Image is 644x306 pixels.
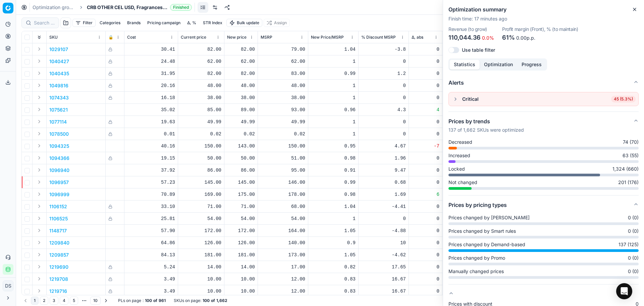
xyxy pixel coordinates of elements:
p: 1040427 [49,58,69,65]
div: 64.86 [127,239,175,246]
div: 0.96 [311,106,356,113]
div: 172.00 [181,227,221,234]
button: Expand [35,118,43,126]
button: Expand [35,166,43,174]
button: 1219708 [49,276,68,282]
div: 0 [412,264,439,270]
button: 1077114 [49,119,67,125]
span: Prices changed by [PERSON_NAME] [448,214,530,221]
div: 143.00 [227,143,255,149]
div: 20.16 [127,82,175,89]
dt: Revenue (to grow) [448,27,494,32]
button: Expand [35,251,43,259]
button: Expand [35,226,43,234]
div: 145.00 [181,179,221,186]
div: -4.88 [361,227,406,234]
button: Expand [35,69,43,77]
span: Increased [448,152,470,159]
div: -3.8 [361,46,406,53]
button: Expand all [35,33,43,41]
div: 82.00 [227,70,255,77]
div: 173.00 [261,252,305,258]
div: 30.41 [127,46,175,53]
div: 0 [412,252,439,258]
div: 0.02 [181,131,221,137]
div: 0 [361,82,406,89]
div: 49.99 [227,119,255,125]
span: 1,324 (660) [612,166,639,172]
div: 86.00 [181,167,221,174]
div: 51.00 [261,155,305,162]
div: 10.00 [227,276,255,282]
div: 1.04 [311,203,356,210]
button: 1219690 [49,264,68,270]
div: Prices by pricing types [448,214,639,284]
button: Expand [35,130,43,138]
div: 1.04 [311,46,356,53]
h5: Prices by trends [448,117,524,125]
div: 38.00 [261,94,305,101]
button: 1219716 [49,288,67,295]
p: 1029107 [49,46,68,53]
button: 1096957 [49,179,69,186]
div: 48.00 [227,82,255,89]
strong: of [153,298,157,303]
div: 19.63 [127,119,175,125]
div: 181.00 [181,252,221,258]
div: 0 [361,94,406,101]
button: Expand [35,81,43,89]
div: 0.9 [311,239,356,246]
button: Expand [35,287,43,295]
p: 1209857 [49,252,69,258]
div: 0.68 [361,179,406,186]
div: 0 [412,203,439,210]
button: Expand [35,154,43,162]
p: 1078500 [49,131,69,137]
div: 40.16 [127,143,175,149]
div: 0 [412,179,439,186]
div: 164.00 [261,227,305,234]
button: 1148717 [49,227,67,234]
a: Optimization groups [33,4,75,11]
span: Decreased [448,139,472,145]
div: 0.83 [311,288,356,295]
button: 1106152 [49,203,67,210]
span: MSRP [261,35,272,40]
div: 84.13 [127,252,175,258]
div: 126.00 [181,239,221,246]
button: Assign [264,19,290,27]
button: Prices by pricing types [448,195,639,214]
div: Alerts [448,92,639,112]
div: 1.69 [361,191,406,198]
span: Locked [448,166,465,172]
div: 6 [412,191,439,198]
span: New price [227,35,247,40]
span: SKUs on page : [174,298,201,303]
button: Brands [124,19,143,27]
p: 1094325 [49,143,69,149]
div: 50.00 [181,155,221,162]
div: 10.00 [181,276,221,282]
div: 0.01 [127,131,175,137]
div: 95.00 [261,167,305,174]
span: 0 (0) [628,228,639,234]
div: 38.00 [227,94,255,101]
span: Prices changed by Demand-based [448,241,525,248]
button: 1075621 [49,106,68,113]
p: 1094366 [49,155,69,162]
label: Use table filter [462,48,495,52]
div: 33.10 [127,203,175,210]
div: 140.00 [261,239,305,246]
div: 12.00 [261,288,305,295]
div: 0 [412,82,439,89]
span: New Price/MSRP [311,35,344,40]
button: Bulk update [226,19,262,27]
div: 0.98 [311,191,356,198]
div: 54.00 [261,215,305,222]
button: Expand [35,263,43,271]
strong: of [211,298,215,303]
div: 54.00 [181,215,221,222]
